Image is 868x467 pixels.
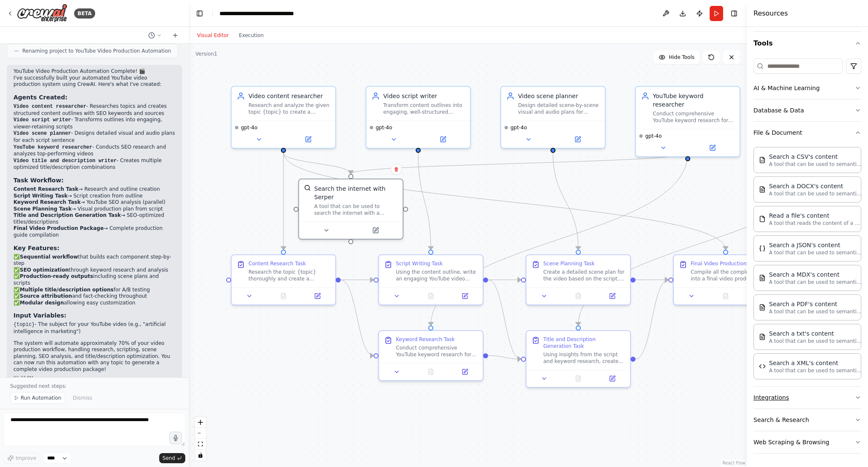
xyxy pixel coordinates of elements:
g: Edge from b52348b7-e3b0-4cc6-8ae6-dc78d80de345 to e65b6501-2d36-4ca6-8a4a-c86c12779a91 [347,153,692,174]
strong: Key Features: [13,245,59,251]
strong: Multiple title/description options [20,287,114,293]
button: Run Automation [10,392,65,404]
div: Tools [753,55,861,460]
button: Open in side panel [598,374,627,384]
div: SerperDevToolSearch the internet with SerperA tool that can be used to search the internet with a... [298,179,403,240]
div: Script Writing Task [396,260,443,267]
img: PDFSearchTool [759,304,766,311]
div: Video script writerTransform content outlines into engaging, well-structured YouTube video script... [366,86,471,149]
div: Search a JSON's content [769,241,862,249]
div: BETA [74,8,95,19]
button: Open in side panel [419,134,467,144]
p: A tool that can be used to semantic search a query from a DOCX's content. [769,190,862,197]
g: Edge from c10a7a01-0950-43e8-950b-7b631f5d7438 to 267ae1cf-eb8a-429b-9fa7-3a91681b6b97 [574,161,827,326]
span: Renaming project to YouTube Video Production Automation [22,48,171,54]
button: Open in side panel [284,134,332,144]
div: Keyword Research TaskConduct comprehensive YouTube keyword research for the topic {topic}. Search... [378,330,483,381]
strong: Source attribution [20,293,72,299]
code: Video title and description writer [13,158,117,164]
div: Script Writing TaskUsing the content outline, write an engaging YouTube video script for the topi... [378,254,483,305]
code: Video content researcher [13,104,86,109]
div: Read a file's content [769,211,862,220]
g: Edge from 06c027a6-e342-441b-8d76-af73b1e5495b to 90a770fa-a1a2-4285-9cbd-283613d06ea8 [488,276,521,284]
div: Create a detailed scene plan for the video based on the script. Break down each sentence of the s... [543,269,625,282]
span: gpt-4o [510,124,527,131]
li: → Research and outline creation [13,186,175,193]
div: Conduct comprehensive YouTube keyword research for the topic {topic}. Search for top-performing v... [396,344,478,358]
strong: Modular design [20,300,64,306]
button: Open in side panel [450,291,479,301]
p: A tool that can be used to semantic search a query from a MDX's content. [769,279,862,286]
g: Edge from 95673933-5803-4877-8338-152ccec8b57e to 90a770fa-a1a2-4285-9cbd-283613d06ea8 [549,153,582,250]
button: No output available [413,291,449,301]
div: A tool that can be used to search the internet with a search_query. Supports different search typ... [314,203,398,216]
strong: Final Video Production Package [13,225,104,231]
p: Suggested next steps: [10,383,179,390]
img: XMLSearchTool [759,363,766,370]
div: Video script writer [383,92,465,100]
span: Hide Tools [669,54,694,61]
p: I've successfully built your automated YouTube video production system using CrewAI. Here's what ... [13,75,175,88]
div: Video content researcher [248,92,330,100]
div: Final Video Production Package [691,260,769,267]
div: Using insights from the script and keyword research, create compelling titles and descriptions fo... [543,351,625,365]
img: Logo [17,4,67,23]
p: A tool that can be used to semantic search a query from a PDF's content. [769,308,862,315]
p: A tool that reads the content of a file. To use this tool, provide a 'file_path' parameter with t... [769,220,862,227]
span: gpt-4o [241,124,257,131]
div: Search a PDF's content [769,300,862,308]
div: Transform content outlines into engaging, well-structured YouTube video scripts that maintain vie... [383,102,465,115]
a: React Flow attribution [723,461,745,465]
p: A tool that can be used to semantic search a query from a CSV's content. [769,161,862,168]
div: Search a XML's content [769,359,862,367]
div: Compile all the completed work into a final video production package for the topic {topic}. This ... [691,269,772,282]
li: - Designs detailed visual and audio plans for each script sentence [13,130,175,144]
img: MDXSearchTool [759,275,766,281]
li: → SEO-optimized titles/descriptions [13,212,175,225]
div: Using the content outline, write an engaging YouTube video script for the topic {topic}. The scri... [396,269,478,282]
button: Hide right sidebar [728,8,740,19]
button: Integrations [753,387,861,408]
button: Improve [3,453,40,464]
code: Video scene planner [13,131,71,136]
p: The system will automate approximately 70% of your video production workflow, handling research, ... [13,340,175,373]
div: Title and Description Generation Task [543,336,625,350]
div: Search a DOCX's content [769,182,862,190]
img: FileReadTool [759,216,766,222]
div: Conduct comprehensive YouTube keyword research for the topic {topic} to identify trending content... [653,110,734,124]
strong: Keyword Research Task [13,199,80,205]
g: Edge from b4fe8f43-cf1c-4b86-9ef0-245eb4f4297d to cd845142-b5b8-4767-af3d-ccf523a21bae [341,276,374,360]
button: Database & Data [753,99,861,121]
strong: Script Writing Task [13,193,67,199]
div: Final Video Production PackageCompile all the completed work into a final video production packag... [673,254,778,305]
strong: Production-ready outputs [20,273,93,279]
button: Send [159,453,185,463]
div: Search the internet with Serper [314,184,398,201]
g: Edge from 5c67b772-fe78-4a8d-b630-5ce51f6d668d to ddfcef1b-7ac7-4641-915e-88028ae0d5d8 [279,153,730,250]
button: File & Document [753,122,861,144]
button: Hide left sidebar [194,8,206,19]
p: A tool that can be used to semantic search a query from a XML's content. [769,367,862,374]
li: - The subject for your YouTube video (e.g., "artificial intelligence in marketing") [13,321,175,335]
button: Click to speak your automation idea [169,432,182,444]
div: Content Research Task [248,260,306,267]
button: fit view [195,439,206,450]
nav: breadcrumb [219,9,314,18]
span: Improve [16,455,36,462]
div: Version 1 [195,51,217,57]
button: Open in side panel [450,367,479,377]
button: No output available [266,291,302,301]
button: No output available [708,291,744,301]
p: A tool that can be used to semantic search a query from a JSON's content. [769,249,862,256]
li: → YouTube SEO analysis (parallel) [13,199,175,206]
button: No output available [413,367,449,377]
span: gpt-4o [645,133,662,139]
g: Edge from 267ae1cf-eb8a-429b-9fa7-3a91681b6b97 to ddfcef1b-7ac7-4641-915e-88028ae0d5d8 [636,276,668,363]
g: Edge from b4fe8f43-cf1c-4b86-9ef0-245eb4f4297d to 06c027a6-e342-441b-8d76-af73b1e5495b [341,276,374,284]
button: Open in side panel [352,225,399,235]
div: 02:37 PM [13,375,175,381]
li: → Complete production guide compilation [13,225,175,238]
h2: YouTube Video Production Automation Complete! 🎬 [13,68,175,75]
div: Research the topic {topic} thoroughly and create a comprehensive content outline. Your research s... [248,269,330,282]
div: Video scene planner [518,92,600,100]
